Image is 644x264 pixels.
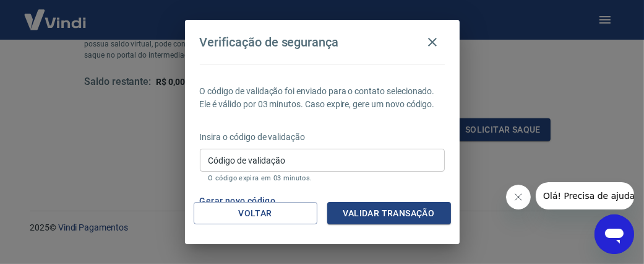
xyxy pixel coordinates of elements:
[200,131,445,144] p: Insira o código de validação
[506,185,531,209] iframe: Fechar mensagem
[7,9,104,19] span: Olá! Precisa de ajuda?
[200,85,445,111] p: O código de validação foi enviado para o contato selecionado. Ele é válido por 03 minutos. Caso e...
[327,202,451,225] button: Validar transação
[595,214,634,254] iframe: Botão para abrir a janela de mensagens
[536,182,634,209] iframe: Mensagem da empresa
[194,202,317,225] button: Voltar
[208,174,436,182] p: O código expira em 03 minutos.
[200,35,339,50] h4: Verificação de segurança
[195,190,281,213] button: Gerar novo código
